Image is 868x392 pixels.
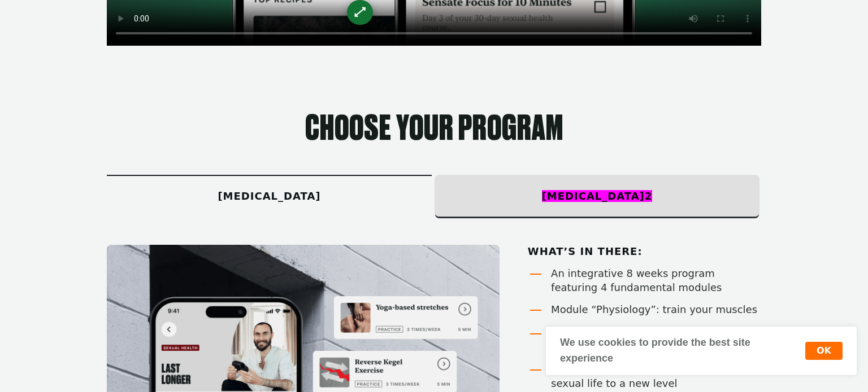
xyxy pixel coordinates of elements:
[107,113,761,147] h2: Choose your program
[551,326,761,354] div: Module “Psychology": train your brain to control it and last as long as you want it
[551,302,761,316] div: Module “Physiology”: train your muscles
[560,335,805,367] div: We use cookies to provide the best site experience
[107,176,432,217] div: [MEDICAL_DATA]
[350,2,370,22] div: ⟷
[805,342,843,360] button: OK
[528,245,761,258] div: What’s in there:
[551,362,761,390] div: Module “Skills & Techniques”: get your sexual life to a new level
[551,266,761,294] div: An integrative 8 weeks program featuring 4 fundamental modules
[645,190,653,202] span: Number of Categories containing this Term
[542,190,653,202] span: Category: HK Miracle Cure and 1 other(s), Term: "Erectile dysfunction"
